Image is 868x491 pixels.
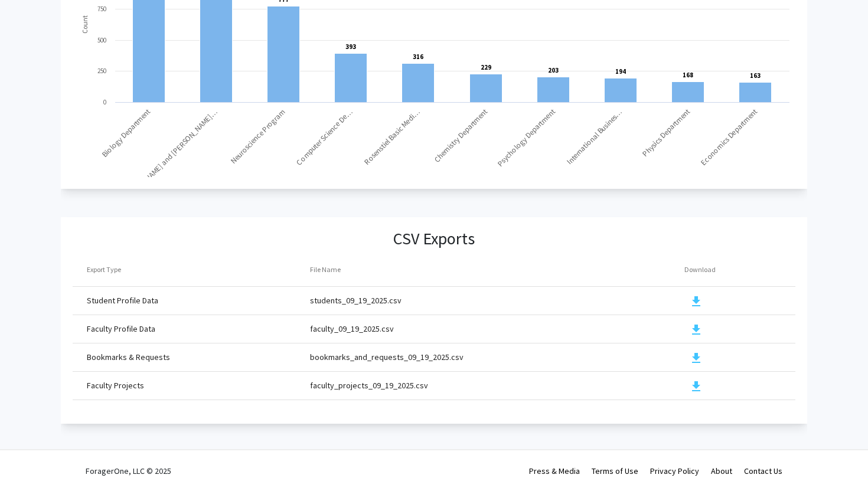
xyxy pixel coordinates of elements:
[294,107,355,168] text: Computer Science De…
[73,315,310,343] td: Faculty Profile Data
[310,315,684,343] td: faculty_09_19_2025.csv
[97,67,106,75] text: 250
[699,107,759,168] text: Economics Department
[529,466,580,476] a: Press & Media
[683,71,693,79] text: 168
[73,253,310,286] th: Export Type
[97,5,106,13] text: 750
[9,438,50,482] iframe: Chat
[711,466,732,476] a: About
[393,229,475,249] h3: CSV Exports
[744,466,782,476] a: Contact Us
[73,286,310,315] td: Student Profile Data
[100,107,152,159] text: Biology Department
[650,466,699,476] a: Privacy Policy
[689,351,703,365] mat-icon: download
[432,107,490,165] text: Chemistry Department
[689,323,703,337] mat-icon: download
[310,286,684,315] td: students_09_19_2025.csv
[229,107,288,166] text: Neuroscience Program
[310,371,684,400] td: faculty_projects_09_19_2025.csv
[413,53,423,61] text: 316
[97,36,106,44] text: 500
[640,107,692,159] text: Physics Department
[592,466,638,476] a: Terms of Use
[495,107,557,169] text: Psychology Department
[481,63,491,71] text: 229
[73,371,310,400] td: Faculty Projects
[73,343,310,371] td: Bookmarks & Requests
[684,253,795,286] th: Download
[615,67,626,76] text: 194
[310,253,684,286] th: File Name
[119,107,220,207] text: [PERSON_NAME] and [PERSON_NAME]…
[750,71,761,80] text: 163
[362,107,422,167] text: Rosenstiel Basic Medi…
[103,98,106,106] text: 0
[689,379,703,394] mat-icon: download
[80,15,89,34] text: Count
[310,343,684,371] td: bookmarks_and_requests_09_19_2025.csv
[345,42,356,51] text: 393
[689,294,703,309] mat-icon: download
[564,107,624,166] text: International Busines…
[548,66,559,74] text: 203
